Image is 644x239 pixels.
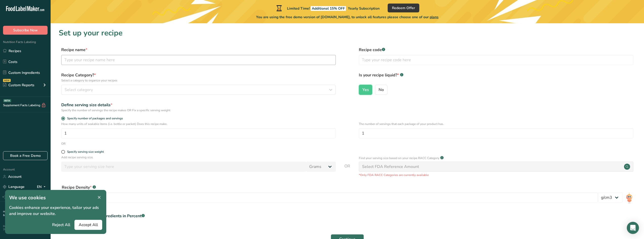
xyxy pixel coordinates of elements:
p: Select a category to organize your recipes [61,78,336,83]
span: OR [344,163,350,177]
span: Accept All [79,222,98,228]
label: Recipe Category? [61,72,336,83]
span: You are using the free demo version of [DOMAIN_NAME], to unlock all features please choose one of... [256,14,439,20]
input: Type your density here [62,192,598,203]
span: Reject All [52,222,70,228]
input: Type your recipe name here [61,55,336,65]
span: Yearly Subscription [348,6,380,11]
button: Redeem Offer [388,4,419,12]
a: Terms & Conditions . [3,210,47,217]
div: OR [61,141,66,146]
a: Hire an Expert . [3,210,21,213]
p: Cookies enhance your experience, tailor your ads and improve our website. [9,205,102,217]
button: Reject All [48,220,74,230]
input: Type your serving size here [61,162,306,172]
span: Select category [65,87,93,93]
img: ai-bot.1dcbe71.gif [626,192,633,204]
div: BETA [3,99,11,102]
span: Redeem Offer [392,5,415,11]
div: Powered By FoodLabelMaker © 2025 All Rights Reserved [3,225,48,231]
input: Type your recipe code here [359,55,633,65]
span: Yes [362,87,369,92]
span: Additional 15% OFF [311,6,346,11]
p: *Only FDA RACC Categories are currently available [359,173,633,177]
div: Define serving size details [61,102,336,108]
div: Recipe Density [62,184,598,190]
button: Subscribe Now [3,26,48,35]
p: How many units of sealable items (i.e. bottle or packet) Does this recipe make. [61,122,336,126]
div: Specify the number of servings the recipe makes OR Fix a specific serving weight [61,108,336,113]
div: Specify serving size weight [67,150,104,154]
a: Language [3,182,25,191]
div: Open Intercom Messenger [627,222,639,234]
p: The number of servings that each package of your product has. [359,122,633,126]
span: Specify number of packages and servings [65,117,123,120]
div: NEW [3,79,11,82]
label: Recipe code [359,47,633,53]
p: Find your serving size based on your recipe RACC Category [359,156,439,160]
h1: Set up your recipe [59,27,636,39]
span: No [379,87,384,92]
label: Is your recipe liquid? [359,72,633,83]
span: plans [430,15,439,19]
a: Book a Free Demo [3,151,48,160]
div: Custom Reports [3,82,34,88]
label: Recipe name [61,47,336,53]
h1: We use cookies [9,194,102,202]
div: Limited Time! [275,5,380,11]
button: Select category [61,85,336,95]
p: Add recipe serving size. [61,155,336,160]
div: EN [37,184,48,190]
div: Select FDA Reference Amount [362,164,419,170]
span: Subscribe Now [13,28,38,33]
div: Input Recipe ingredients in Percent [76,213,145,219]
button: Accept All [74,220,102,230]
